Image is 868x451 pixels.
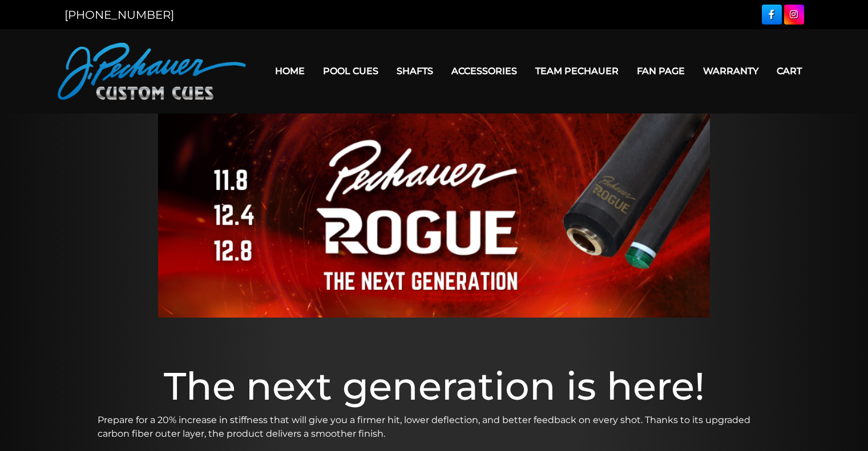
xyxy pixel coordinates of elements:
[58,43,246,100] img: Pechauer Custom Cues
[64,8,174,22] a: [PHONE_NUMBER]
[314,56,387,86] a: Pool Cues
[98,363,771,409] h1: The next generation is here!
[266,56,314,86] a: Home
[694,56,768,86] a: Warranty
[628,56,694,86] a: Fan Page
[768,56,811,86] a: Cart
[98,413,771,441] p: Prepare for a 20% increase in stiffness that will give you a firmer hit, lower deflection, and be...
[387,56,442,86] a: Shafts
[526,56,628,86] a: Team Pechauer
[442,56,526,86] a: Accessories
